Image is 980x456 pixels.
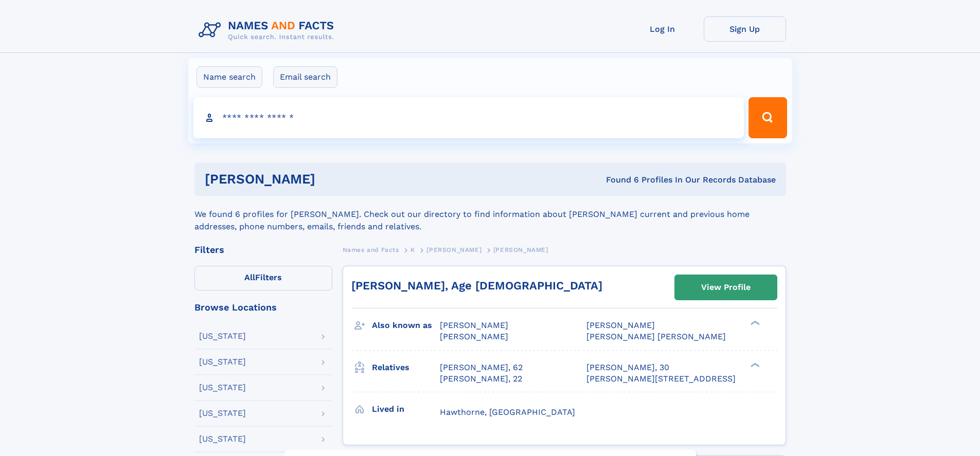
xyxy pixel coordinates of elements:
div: Found 6 Profiles In Our Records Database [460,174,776,186]
div: We found 6 profiles for [PERSON_NAME]. Check out our directory to find information about [PERSON_... [194,196,786,233]
img: Logo Names and Facts [194,16,343,44]
label: Name search [197,66,262,88]
div: [US_STATE] [199,435,246,443]
span: [PERSON_NAME] [493,246,548,253]
h3: Also known as [372,317,440,334]
label: Filters [194,266,332,290]
div: ❯ [748,361,760,368]
div: [US_STATE] [199,358,246,366]
a: Sign Up [704,16,786,42]
label: Email search [273,66,337,88]
a: [PERSON_NAME][STREET_ADDRESS] [586,373,736,385]
div: Filters [194,245,332,254]
input: search input [193,97,744,138]
div: [US_STATE] [199,332,246,340]
a: K [411,243,415,256]
h1: [PERSON_NAME] [205,173,461,186]
span: [PERSON_NAME] [426,246,482,253]
span: Hawthorne, [GEOGRAPHIC_DATA] [440,407,575,417]
span: [PERSON_NAME] [440,320,508,330]
div: ❯ [748,320,760,326]
a: [PERSON_NAME], 30 [586,362,669,373]
div: Browse Locations [194,303,332,312]
a: [PERSON_NAME], Age [DEMOGRAPHIC_DATA] [351,279,602,292]
div: [US_STATE] [199,384,246,392]
span: All [244,272,255,282]
span: [PERSON_NAME] [586,320,655,330]
h3: Lived in [372,400,440,418]
a: Names and Facts [343,243,399,256]
a: [PERSON_NAME], 22 [440,373,522,385]
a: [PERSON_NAME], 62 [440,362,523,373]
span: K [411,246,415,253]
button: Search Button [749,97,787,138]
a: View Profile [675,275,777,300]
div: [US_STATE] [199,409,246,417]
span: [PERSON_NAME] [PERSON_NAME] [586,332,726,341]
a: [PERSON_NAME] [426,243,482,256]
a: Log In [621,16,704,42]
h3: Relatives [372,359,440,376]
div: View Profile [701,276,751,299]
span: [PERSON_NAME] [440,332,508,341]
